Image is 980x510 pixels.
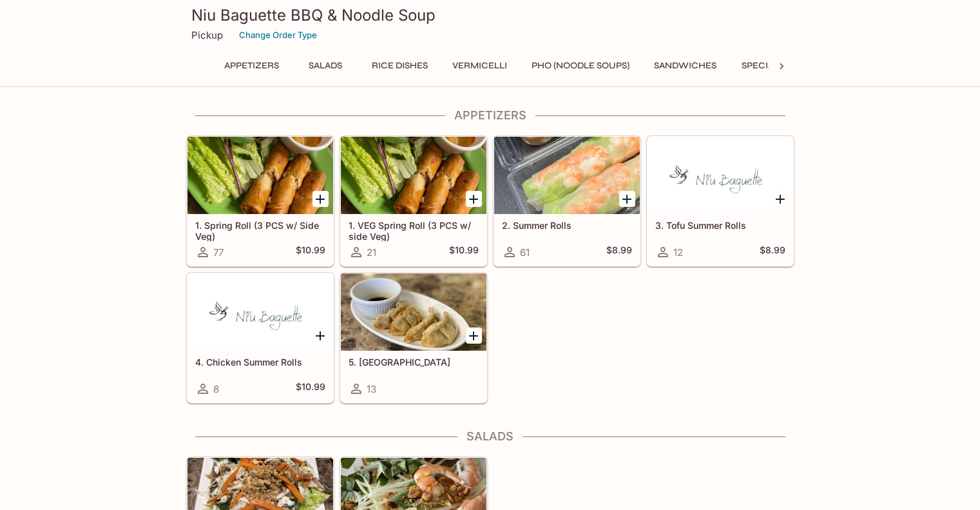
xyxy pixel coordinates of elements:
div: 1. VEG Spring Roll (3 PCS w/ side Veg) [341,137,486,214]
span: 12 [673,246,683,259]
span: 61 [520,246,530,259]
h3: Niu Baguette BBQ & Noodle Soup [191,5,789,25]
h5: $10.99 [449,244,479,260]
div: 4. Chicken Summer Rolls [187,273,333,351]
a: 1. VEG Spring Roll (3 PCS w/ side Veg)21$10.99 [340,136,487,266]
h5: 3. Tofu Summer Rolls [655,220,785,231]
div: 2. Summer Rolls [494,137,640,214]
button: Specials [734,57,792,75]
span: 21 [367,246,376,259]
button: Add 1. VEG Spring Roll (3 PCS w/ side Veg) [466,191,482,207]
div: 5. Gyoza [341,273,486,351]
h5: $10.99 [296,244,325,260]
h4: Appetizers [186,108,794,123]
button: Pho (Noodle Soups) [524,57,637,75]
button: Add 4. Chicken Summer Rolls [312,328,329,344]
h5: 1. VEG Spring Roll (3 PCS w/ side Veg) [349,220,479,241]
h5: $8.99 [760,244,785,260]
span: 77 [213,246,224,259]
span: 13 [367,383,376,395]
button: Vermicelli [445,57,514,75]
a: 1. Spring Roll (3 PCS w/ Side Veg)77$10.99 [187,136,334,266]
h5: 1. Spring Roll (3 PCS w/ Side Veg) [195,220,325,241]
h5: $8.99 [606,244,632,260]
button: Add 2. Summer Rolls [619,191,635,207]
a: 2. Summer Rolls61$8.99 [494,136,640,266]
h5: $10.99 [296,381,325,397]
h4: Salads [186,429,794,444]
button: Appetizers [217,57,286,75]
div: 1. Spring Roll (3 PCS w/ Side Veg) [187,137,333,214]
h5: 5. [GEOGRAPHIC_DATA] [349,357,479,368]
button: Change Order Type [233,25,323,45]
button: Sandwiches [647,57,724,75]
p: Pickup [191,29,223,41]
div: 3. Tofu Summer Rolls [648,137,793,214]
h5: 2. Summer Rolls [502,220,632,231]
a: 4. Chicken Summer Rolls8$10.99 [187,273,334,403]
button: Salads [296,57,354,75]
span: 8 [213,383,219,395]
a: 3. Tofu Summer Rolls12$8.99 [647,136,794,266]
button: Add 3. Tofu Summer Rolls [773,191,789,207]
a: 5. [GEOGRAPHIC_DATA]13 [340,273,487,403]
button: Add 5. Gyoza [466,328,482,344]
button: Rice Dishes [365,57,435,75]
button: Add 1. Spring Roll (3 PCS w/ Side Veg) [312,191,329,207]
h5: 4. Chicken Summer Rolls [195,357,325,368]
